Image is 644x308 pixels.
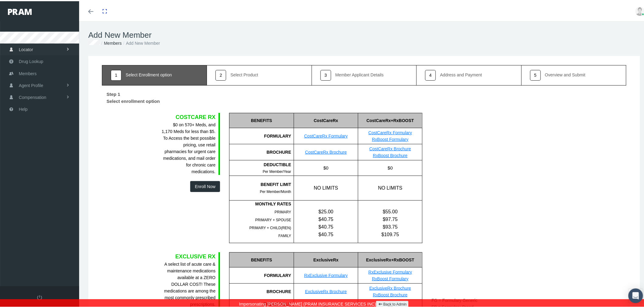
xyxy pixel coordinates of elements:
[305,149,347,153] a: CostCareRx Brochure
[126,72,172,76] div: Select Enrollment option
[294,229,358,237] div: $40.75
[294,112,358,127] div: CostCareRx
[305,288,347,293] a: ExclusiveRx Brochure
[304,132,348,137] a: CostCareRx Formulary
[358,207,422,214] div: $55.00
[88,29,640,39] h1: Add New Member
[278,233,291,237] span: FAMILY
[162,251,216,260] div: EXCLUSIVE RX
[294,207,358,214] div: $25.00
[358,229,422,237] div: $109.75
[102,96,164,106] label: Select enrollment option
[530,69,541,79] div: 5
[19,79,43,90] span: Agent Profile
[372,275,408,280] a: RxBoost Formulary
[320,69,331,79] div: 3
[8,8,32,14] img: PRAM_20_x_78.png
[373,291,408,296] a: RxBoost Brochure
[335,72,384,76] div: Member Applicant Details
[432,297,478,302] span: FG = Formulary Generic
[358,159,422,174] div: $0
[162,120,216,174] div: $0 on 570+ Meds, and 1,170 Meds for less than $5. To Access the best possible pricing, use retail...
[229,127,294,143] div: FORMULARY
[358,112,422,127] div: CostCareRx+RxBOOST
[294,214,358,222] div: $40.75
[122,39,160,45] li: Add New Member
[294,175,358,199] div: NO LIMITS
[102,87,125,97] label: Step 1
[255,217,291,221] span: PRIMARY + SPOUSE
[162,260,216,306] div: A select list of acute care & maintenance medications available at a ZERO DOLLAR COST! These medi...
[229,160,291,167] div: DEDUCTIBLE
[229,266,294,282] div: FORMULARY
[358,175,422,199] div: NO LIMITS
[369,145,411,150] a: CostCareRx Brochure
[294,251,358,266] div: ExclusiveRx
[440,72,482,76] div: Address and Payment
[104,40,122,44] a: Members
[111,69,121,79] div: 1
[215,69,226,79] div: 2
[263,168,291,173] span: Per Member/Year
[358,251,422,266] div: ExclusiveRx+RxBOOST
[369,268,412,273] a: RxExclusive Formulary
[229,180,291,187] div: BENEFIT LIMIT
[230,72,258,76] div: Select Product
[229,199,291,206] div: MONTHLY RATES
[628,287,643,302] div: Open Intercom Messenger
[229,282,294,299] div: BROCHURE
[358,214,422,222] div: $97.75
[260,188,291,193] span: Per Member/Month
[162,112,216,120] div: COSTCARE RX
[545,72,586,76] div: Overview and Submit
[229,143,294,159] div: BROCHURE
[425,69,436,79] div: 4
[229,251,294,266] div: BENEFITS
[294,222,358,229] div: $40.75
[190,180,220,191] button: Enroll Now
[294,159,358,174] div: $0
[372,136,408,141] a: RxBoost Formulary
[229,112,294,127] div: BENEFITS
[369,129,412,134] a: CostCareRx Formulary
[275,209,291,213] span: PRIMARY
[358,222,422,229] div: $93.75
[250,225,291,229] span: PRIMARY + CHILD(REN)
[373,152,408,157] a: RxBoost Brochure
[19,43,33,54] span: Locator
[19,90,46,102] span: Compensation
[376,300,409,307] a: Back to Admin
[19,54,43,66] span: Drug Lookup
[19,102,28,114] span: Help
[369,285,411,289] a: ExclusiveRx Brochure
[19,67,37,78] span: Members
[304,272,348,277] a: RxExclusive Formulary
